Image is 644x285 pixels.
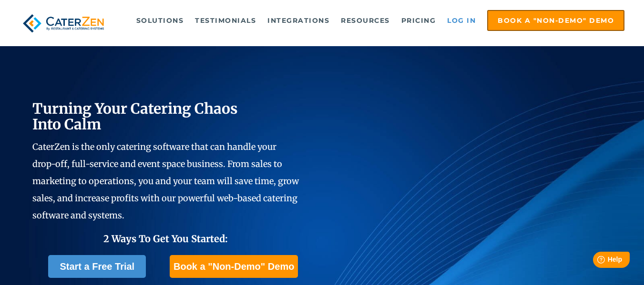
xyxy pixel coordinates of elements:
[48,255,146,278] a: Start a Free Trial
[170,255,298,278] a: Book a "Non-Demo" Demo
[336,11,395,30] a: Resources
[397,11,441,30] a: Pricing
[442,11,480,30] a: Log in
[559,248,634,275] iframe: Help widget launcher
[263,11,334,30] a: Integrations
[132,11,189,30] a: Solutions
[103,233,228,245] span: 2 Ways To Get You Started:
[123,10,625,31] div: Navigation Menu
[487,10,624,31] a: Book a "Non-Demo" Demo
[20,10,108,37] img: caterzen
[32,141,299,221] span: CaterZen is the only catering software that can handle your drop-off, full-service and event spac...
[190,11,261,30] a: Testimonials
[32,99,238,133] span: Turning Your Catering Chaos Into Calm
